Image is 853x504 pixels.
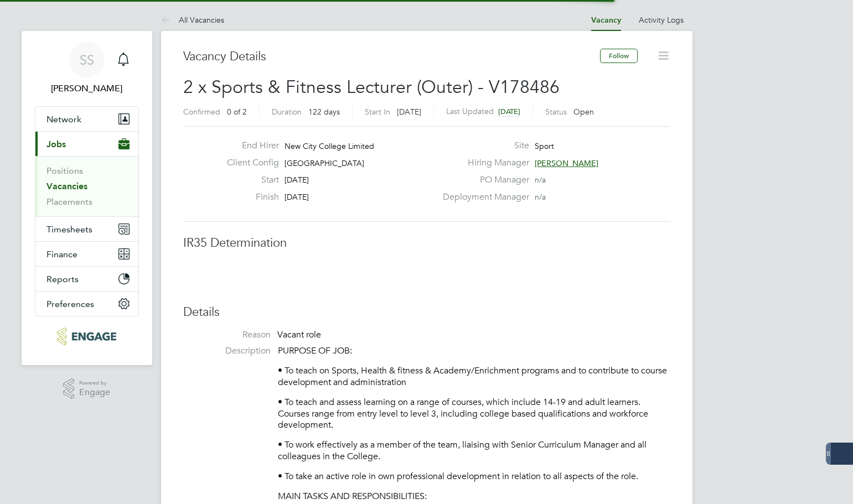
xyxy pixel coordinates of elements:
span: Jobs [46,139,66,149]
span: Reports [46,274,79,284]
label: Status [545,107,567,117]
p: • To work effectively as a member of the team, liaising with Senior Curriculum Manager and all co... [278,439,670,463]
a: Vacancy [591,15,621,25]
label: Confirmed [183,107,220,117]
a: Activity Logs [639,15,684,25]
a: SS[PERSON_NAME] [35,42,139,95]
p: MAIN TASKS AND RESPONSIBILITIES: [278,491,670,502]
a: Positions [46,165,83,176]
p: PURPOSE OF JOB: [278,345,670,357]
button: Follow [600,49,638,63]
button: Preferences [35,292,138,316]
span: SS [80,53,94,67]
span: Timesheets [46,224,92,235]
p: • To teach on Sports, Health & fitness & Academy/Enrichment programs and to contribute to course ... [278,365,670,388]
nav: Main navigation [22,31,152,365]
span: Engage [79,388,110,397]
label: Site [436,140,529,152]
label: Deployment Manager [436,191,529,203]
label: Finish [218,191,279,203]
a: All Vacancies [161,15,224,25]
a: Powered byEngage [63,378,110,399]
span: [DATE] [498,107,520,116]
button: Reports [35,267,138,291]
span: Sport [535,141,554,151]
span: Vacant role [277,329,321,340]
label: Start [218,174,279,186]
label: Client Config [218,157,279,169]
span: Open [573,107,594,117]
span: Powered by [79,378,110,388]
label: End Hirer [218,140,279,152]
span: 122 days [308,107,340,117]
span: New City College Limited [285,141,374,151]
h3: Details [183,304,670,320]
a: Placements [46,196,92,207]
span: 0 of 2 [227,107,247,117]
span: [DATE] [285,192,309,202]
h3: IR35 Determination [183,235,670,251]
p: • To teach and assess learning on a range of courses, which include 14-19 and adult learners. Cou... [278,397,670,431]
button: Finance [35,242,138,266]
span: n/a [535,192,546,202]
button: Jobs [35,132,138,156]
span: [GEOGRAPHIC_DATA] [285,158,364,168]
span: [DATE] [285,175,309,185]
img: dovetailslate-logo-retina.png [57,328,116,345]
span: n/a [535,175,546,185]
label: Description [183,345,271,357]
span: Finance [46,249,77,259]
p: • To take an active role in own professional development in relation to all aspects of the role. [278,471,670,482]
span: Sebastian Scott [35,82,139,95]
button: Network [35,107,138,131]
label: PO Manager [436,174,529,186]
label: Last Updated [446,106,494,116]
span: [PERSON_NAME] [535,158,598,168]
label: Start In [365,107,390,117]
label: Reason [183,329,271,341]
a: Vacancies [46,181,87,191]
span: Preferences [46,299,94,309]
label: Duration [272,107,302,117]
div: Jobs [35,156,138,216]
span: 2 x Sports & Fitness Lecturer (Outer) - V178486 [183,76,560,98]
span: Network [46,114,81,124]
a: Go to home page [35,328,139,345]
span: [DATE] [397,107,421,117]
h3: Vacancy Details [183,49,600,65]
label: Hiring Manager [436,157,529,169]
button: Timesheets [35,217,138,241]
